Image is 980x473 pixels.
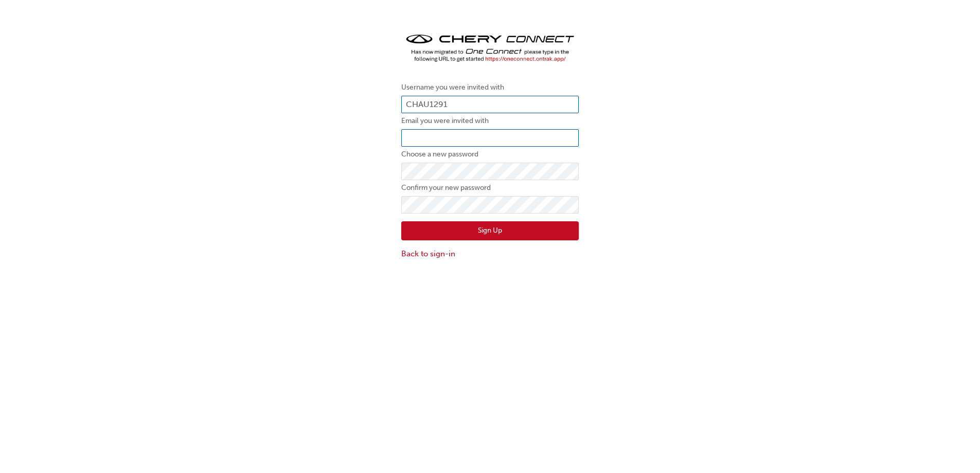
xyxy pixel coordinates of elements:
label: Username you were invited with [401,81,579,94]
input: Username [401,96,579,113]
img: cheryconnect [401,31,579,66]
a: Back to sign-in [401,248,579,260]
label: Choose a new password [401,148,579,161]
label: Confirm your new password [401,182,579,194]
button: Sign Up [401,221,579,241]
label: Email you were invited with [401,115,579,127]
